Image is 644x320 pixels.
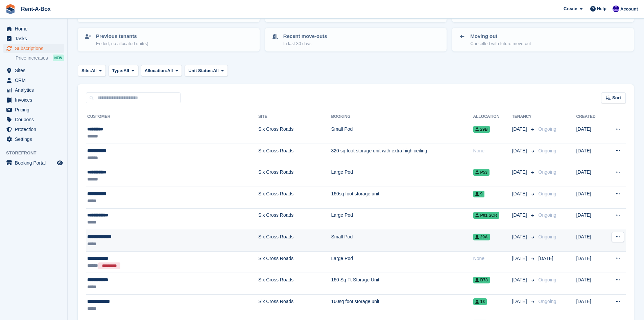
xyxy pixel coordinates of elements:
td: [DATE] [576,273,605,295]
span: Help [597,5,606,12]
a: Moving out Cancelled with future move-out [453,28,633,51]
a: menu [3,34,64,43]
span: Type: [112,67,124,74]
a: Rent-A-Box [18,3,53,15]
td: Large Pod [331,165,473,187]
span: Invoices [15,95,55,105]
span: All [167,67,173,74]
span: [DATE] [512,255,528,262]
td: 160sq foot storage unit [331,187,473,208]
td: [DATE] [576,144,605,165]
a: menu [3,44,64,53]
span: Site: [81,67,91,74]
td: Small Pod [331,230,473,252]
span: Unit Status: [188,67,213,74]
td: Large Pod [331,251,473,273]
span: Account [620,6,638,13]
td: [DATE] [576,208,605,230]
a: menu [3,134,64,144]
td: Six Cross Roads [258,251,331,273]
td: 320 sq foot storage unit with extra high ceiling [331,144,473,165]
a: menu [3,66,64,75]
th: Customer [86,111,258,122]
th: Created [576,111,605,122]
span: Sort [612,94,621,101]
div: None [473,147,512,154]
td: [DATE] [576,294,605,316]
a: menu [3,24,64,34]
div: NEW [53,55,64,61]
span: Booking Portal [15,158,55,168]
span: [DATE] [539,256,553,261]
td: [DATE] [576,187,605,208]
span: All [213,67,219,74]
span: [DATE] [512,212,528,219]
div: None [473,255,512,262]
th: Site [258,111,331,122]
td: [DATE] [576,122,605,144]
a: menu [3,125,64,134]
td: Six Cross Roads [258,187,331,208]
span: Ongoing [539,191,556,196]
a: menu [3,115,64,124]
th: Tenancy [512,111,536,122]
p: Cancelled with future move-out [470,40,531,47]
span: [DATE] [512,147,528,154]
span: Allocation: [145,67,167,74]
span: Ongoing [539,126,556,132]
p: Previous tenants [96,33,148,40]
td: 160 Sq Ft Storage Unit [331,273,473,295]
a: Price increases NEW [16,54,64,62]
td: Six Cross Roads [258,230,331,252]
span: Home [15,24,55,34]
span: Ongoing [539,169,556,175]
p: Recent move-outs [283,33,327,40]
button: Unit Status: All [185,65,228,76]
button: Type: All [109,65,138,76]
span: P01 SCR [473,212,499,219]
span: Create [564,5,577,12]
p: In last 30 days [283,40,327,47]
img: Colin O Shea [613,5,619,12]
a: menu [3,158,64,168]
td: Six Cross Roads [258,273,331,295]
span: Tasks [15,34,55,43]
a: Recent move-outs In last 30 days [266,28,446,51]
span: Ongoing [539,299,556,304]
span: Ongoing [539,234,556,239]
button: Allocation: All [141,65,182,76]
span: [DATE] [512,169,528,176]
a: Previous tenants Ended, no allocated unit(s) [78,28,259,51]
td: [DATE] [576,230,605,252]
span: Coupons [15,115,55,124]
td: 160sq foot storage unit [331,294,473,316]
span: 29A [473,234,490,240]
a: menu [3,76,64,85]
p: Moving out [470,33,531,40]
span: 9 [473,191,485,197]
span: [DATE] [512,276,528,283]
span: 13 [473,298,487,305]
span: Price increases [16,55,48,61]
td: Six Cross Roads [258,165,331,187]
span: B78 [473,277,490,283]
span: All [91,67,97,74]
a: menu [3,95,64,105]
span: P53 [473,169,490,176]
a: Preview store [56,159,64,167]
span: Ongoing [539,212,556,218]
td: [DATE] [576,251,605,273]
span: [DATE] [512,233,528,240]
td: Large Pod [331,208,473,230]
span: Protection [15,125,55,134]
th: Allocation [473,111,512,122]
td: Small Pod [331,122,473,144]
a: menu [3,105,64,114]
th: Booking [331,111,473,122]
span: Subscriptions [15,44,55,53]
span: All [123,67,129,74]
span: Analytics [15,85,55,95]
span: [DATE] [512,126,528,133]
button: Site: All [78,65,106,76]
td: Six Cross Roads [258,294,331,316]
